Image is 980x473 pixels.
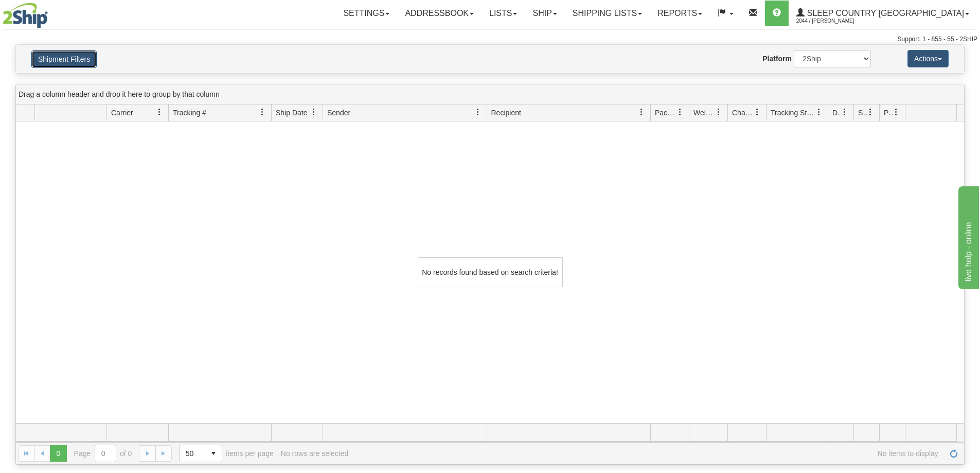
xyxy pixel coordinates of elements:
a: Refresh [946,445,962,462]
a: Sleep Country [GEOGRAPHIC_DATA] 2044 / [PERSON_NAME] [789,1,977,26]
a: Delivery Status filter column settings [836,103,853,121]
a: Tracking Status filter column settings [810,103,828,121]
a: Packages filter column settings [671,103,689,121]
a: Lists [482,1,525,26]
span: Shipment Issues [858,108,867,118]
div: No rows are selected [281,449,349,458]
a: Weight filter column settings [710,103,727,121]
label: Platform [762,54,792,64]
span: Carrier [111,108,133,118]
a: Sender filter column settings [469,103,487,121]
button: Actions [907,50,949,67]
a: Tracking # filter column settings [254,103,271,121]
a: Settings [335,1,397,26]
div: grid grouping header [16,84,964,104]
a: Carrier filter column settings [151,103,168,121]
span: Sleep Country [GEOGRAPHIC_DATA] [805,9,964,17]
span: items per page [179,445,274,462]
a: Reports [650,1,710,26]
span: Recipient [491,108,521,118]
span: Page 0 [50,445,66,462]
span: Pickup Status [884,108,893,118]
span: 2044 / [PERSON_NAME] [796,16,874,26]
span: 50 [186,448,199,459]
a: Pickup Status filter column settings [887,103,905,121]
span: Tracking # [173,108,206,118]
a: Charge filter column settings [749,103,766,121]
a: Addressbook [397,1,482,26]
a: Recipient filter column settings [633,103,650,121]
button: Shipment Filters [31,50,97,68]
span: Page sizes drop down [179,445,222,462]
span: Charge [732,108,754,118]
a: Ship Date filter column settings [305,103,323,121]
span: Sender [327,108,350,118]
div: live help - online [8,6,95,19]
span: Delivery Status [832,108,841,118]
span: Page of 0 [74,445,132,462]
a: Shipping lists [565,1,650,26]
span: select [205,445,222,462]
iframe: chat widget [956,184,979,289]
span: No items to display [355,449,938,458]
img: logo2044.jpg [3,3,48,28]
div: No records found based on search criteria! [418,257,563,287]
a: Shipment Issues filter column settings [862,103,879,121]
span: Packages [655,108,676,118]
div: Support: 1 - 855 - 55 - 2SHIP [3,35,977,44]
span: Ship Date [276,108,307,118]
span: Tracking Status [771,108,815,118]
span: Weight [693,108,715,118]
a: Ship [525,1,564,26]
